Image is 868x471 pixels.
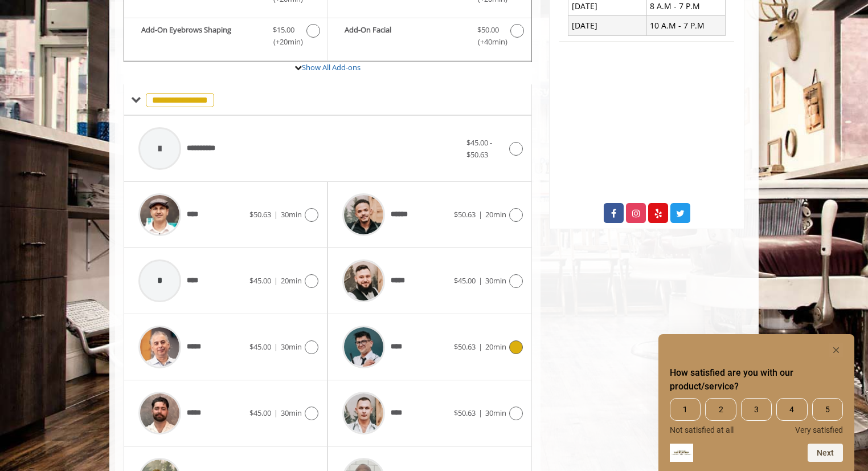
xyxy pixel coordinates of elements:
[302,62,361,72] a: Show All Add-ons
[795,425,843,435] span: Very satisfied
[454,408,476,418] span: $50.63
[646,16,725,35] td: 10 A.M - 7 P.M
[130,24,321,51] label: Add-On Eyebrows Shaping
[741,398,772,421] span: 3
[670,343,843,462] div: How satisfied are you with our product/service? Select an option from 1 to 5, with 1 being Not sa...
[670,366,843,393] h2: How satisfied are you with our product/service? Select an option from 1 to 5, with 1 being Not sa...
[485,275,506,286] span: 30min
[478,209,482,220] span: |
[281,275,302,286] span: 20min
[670,398,701,421] span: 1
[471,36,505,48] span: (+40min )
[466,137,492,160] span: $45.00 - $50.63
[249,408,271,418] span: $45.00
[670,398,843,435] div: How satisfied are you with our product/service? Select an option from 1 to 5, with 1 being Not sa...
[454,209,476,220] span: $50.63
[281,209,302,220] span: 30min
[829,343,843,357] button: Hide survey
[485,408,506,418] span: 30min
[812,398,843,421] span: 5
[267,36,301,48] span: (+20min )
[249,209,271,220] span: $50.63
[274,408,278,418] span: |
[477,24,499,36] span: $50.00
[273,24,294,36] span: $15.00
[478,342,482,352] span: |
[249,275,271,286] span: $45.00
[485,342,506,352] span: 20min
[274,209,278,220] span: |
[274,342,278,352] span: |
[281,342,302,352] span: 30min
[141,24,261,48] b: Add-On Eyebrows Shaping
[249,342,271,352] span: $45.00
[345,24,465,48] b: Add-On Facial
[274,275,278,286] span: |
[776,398,807,421] span: 4
[333,24,525,51] label: Add-On Facial
[808,444,843,462] button: Next question
[670,425,734,435] span: Not satisfied at all
[705,398,736,421] span: 2
[568,16,647,35] td: [DATE]
[485,209,506,220] span: 20min
[478,408,482,418] span: |
[478,275,482,286] span: |
[454,275,476,286] span: $45.00
[454,342,476,352] span: $50.63
[281,408,302,418] span: 30min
